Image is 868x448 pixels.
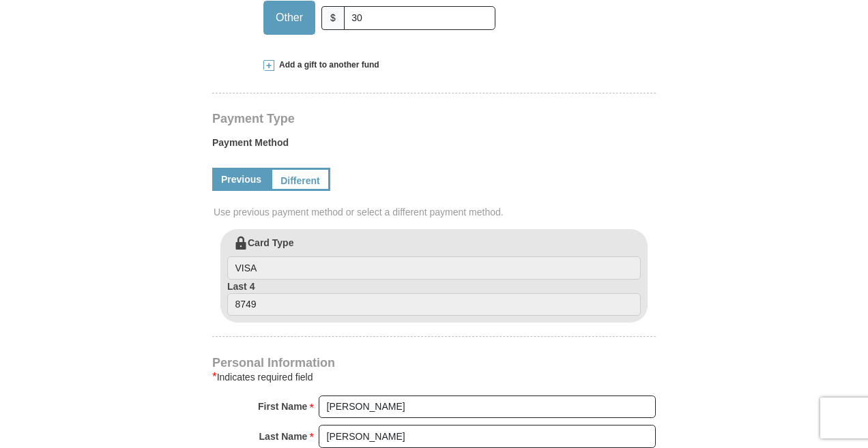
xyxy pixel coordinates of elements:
[227,236,641,280] label: Card Type
[344,6,495,30] input: Other Amount
[212,369,656,385] div: Indicates required field
[258,397,307,416] strong: First Name
[212,113,656,124] h4: Payment Type
[212,357,656,368] h4: Personal Information
[321,6,345,30] span: $
[227,293,641,316] input: Last 4
[269,8,310,28] span: Other
[227,256,641,280] input: Card Type
[270,168,330,191] a: Different
[214,205,657,219] span: Use previous payment method or select a different payment method.
[212,136,656,156] label: Payment Method
[212,168,270,191] a: Previous
[227,280,641,316] label: Last 4
[274,59,379,71] span: Add a gift to another fund
[259,427,308,446] strong: Last Name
